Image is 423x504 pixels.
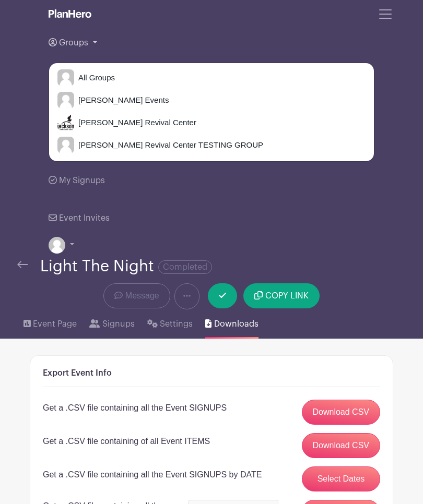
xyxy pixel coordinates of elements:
[74,139,263,151] span: [PERSON_NAME] Revival Center TESTING GROUP
[49,9,91,18] img: logo_white-6c42ec7e38ccf1d336a20a19083b03d10ae64f83f12c07503d8b9e83406b4c7d.svg
[89,309,134,339] a: Signups
[49,162,105,199] a: My Signups
[74,117,196,129] span: [PERSON_NAME] Revival Center
[43,368,380,378] h6: Export Event Info
[40,258,212,275] div: Light The Night
[74,94,169,106] span: [PERSON_NAME] Events
[57,92,74,109] img: default-ce2991bfa6775e67f084385cd625a349d9dcbb7a52a09fb2fda1e96e2d18dcdb.png
[49,112,374,133] a: [PERSON_NAME] Revival Center
[59,39,88,47] span: Groups
[33,318,77,330] span: Event Page
[265,292,309,300] span: COPY LINK
[205,309,258,339] a: Downloads
[243,283,319,308] button: COPY LINK
[59,176,105,185] span: My Signups
[49,135,374,155] a: [PERSON_NAME] Revival Center TESTING GROUP
[302,466,380,491] button: Select Dates
[147,309,193,339] a: Settings
[49,67,374,88] a: All Groups
[57,69,74,86] img: default-ce2991bfa6775e67f084385cd625a349d9dcbb7a52a09fb2fda1e96e2d18dcdb.png
[103,283,170,308] a: Message
[102,318,135,330] span: Signups
[160,318,193,330] span: Settings
[74,72,115,84] span: All Groups
[23,309,77,339] a: Event Page
[49,199,110,237] a: Event Invites
[59,214,110,222] span: Event Invites
[49,63,374,162] div: Groups
[125,290,159,302] span: Message
[57,114,74,131] img: JRC%20Vertical%20Logo.png
[214,318,258,330] span: Downloads
[43,402,227,414] p: Get a .CSV file containing all the Event SIGNUPS
[302,433,381,458] a: Download CSV
[158,260,212,274] span: Completed
[49,237,65,254] img: default-ce2991bfa6775e67f084385cd625a349d9dcbb7a52a09fb2fda1e96e2d18dcdb.png
[57,137,74,153] img: default-ce2991bfa6775e67f084385cd625a349d9dcbb7a52a09fb2fda1e96e2d18dcdb.png
[49,24,374,62] a: Groups
[371,4,399,24] button: Toggle navigation
[302,400,381,425] a: Download CSV
[43,469,262,481] p: Get a .CSV file containing all the Event SIGNUPS by DATE
[49,90,374,111] a: [PERSON_NAME] Events
[43,435,210,448] p: Get a .CSV file containing of all Event ITEMS
[17,261,28,268] img: back-arrow-29a5d9b10d5bd6ae65dc969a981735edf675c4d7a1fe02e03b50dbd4ba3cdb55.svg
